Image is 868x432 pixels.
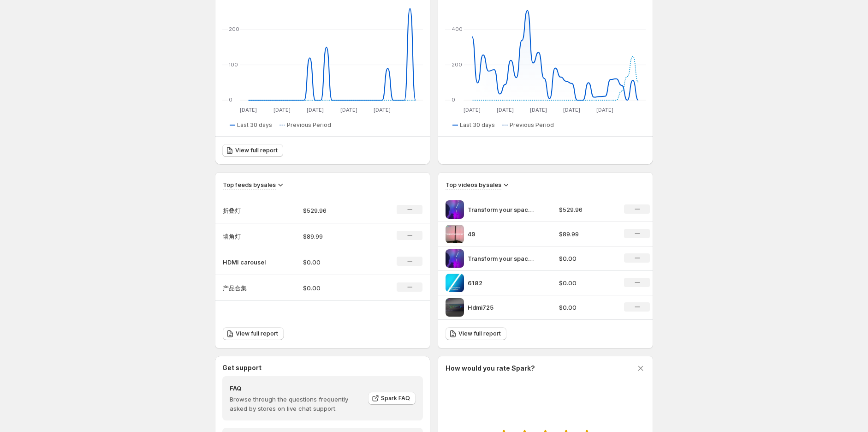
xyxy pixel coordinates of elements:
[273,107,291,113] text: [DATE]
[222,144,283,157] a: View full report
[559,205,613,214] p: $529.96
[229,96,232,103] text: 0
[240,107,257,113] text: [DATE]
[223,206,269,215] p: 折叠灯
[559,303,613,312] p: $0.00
[452,96,455,103] text: 0
[596,107,613,113] text: [DATE]
[460,121,495,129] span: Last 30 days
[464,107,481,113] text: [DATE]
[237,121,272,129] span: Last 30 days
[446,249,464,268] img: Transform your space with the DeckTok Smart Foldable Floor Lamp the perfect blend of style fu
[235,147,278,154] span: View full report
[446,225,464,243] img: 49
[230,395,362,413] p: Browse through the questions frequently asked by stores on live chat support.
[229,26,239,32] text: 200
[468,303,537,312] p: Hdmi725
[374,107,391,113] text: [DATE]
[446,180,501,189] h3: Top videos by sales
[340,107,357,113] text: [DATE]
[452,26,463,32] text: 400
[468,278,537,288] p: 6182
[446,327,506,340] a: View full report
[222,363,262,372] h3: Get support
[559,229,613,239] p: $89.99
[446,298,464,317] img: Hdmi725
[559,254,613,263] p: $0.00
[510,121,554,129] span: Previous Period
[307,107,324,113] text: [DATE]
[230,384,362,393] h4: FAQ
[303,258,369,267] p: $0.00
[223,327,284,340] a: View full report
[497,107,514,113] text: [DATE]
[287,121,331,129] span: Previous Period
[303,232,369,241] p: $89.99
[530,107,547,113] text: [DATE]
[468,229,537,239] p: 49
[446,274,464,292] img: 6182
[223,283,269,293] p: 产品合集
[563,107,580,113] text: [DATE]
[468,254,537,263] p: Transform your space with the DeckTok Smart Foldable Floor Lamp the perfect blend of style fu
[468,205,537,214] p: Transform your space with the DeckTok Smart Foldable Floor Lamp the perfect blend of style fu 1
[446,364,535,373] h3: How would you rate Spark?
[559,278,613,288] p: $0.00
[223,180,276,189] h3: Top feeds by sales
[368,392,416,405] a: Spark FAQ
[223,232,269,241] p: 墙角灯
[223,258,269,267] p: HDMI carousel
[381,395,410,402] span: Spark FAQ
[229,61,238,68] text: 100
[303,283,369,293] p: $0.00
[303,206,369,215] p: $529.96
[458,330,501,337] span: View full report
[452,61,462,68] text: 200
[236,330,278,337] span: View full report
[446,200,464,219] img: Transform your space with the DeckTok Smart Foldable Floor Lamp the perfect blend of style fu 1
